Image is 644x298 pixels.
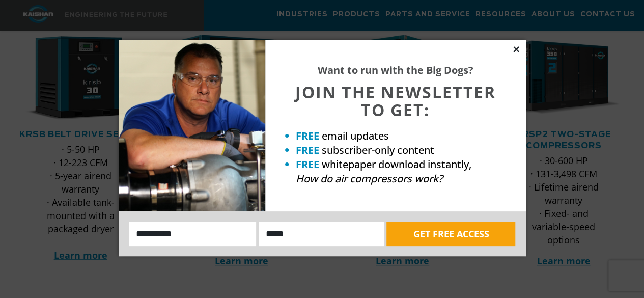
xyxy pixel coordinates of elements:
button: Close [512,45,521,54]
span: email updates [322,129,389,143]
input: Email [259,222,384,246]
strong: FREE [296,129,319,143]
span: JOIN THE NEWSLETTER TO GET: [295,81,496,121]
em: How do air compressors work? [296,172,443,185]
span: subscriber-only content [322,143,434,157]
span: whitepaper download instantly, [322,157,471,171]
strong: FREE [296,143,319,157]
strong: FREE [296,157,319,171]
strong: Want to run with the Big Dogs? [318,63,473,77]
button: GET FREE ACCESS [386,222,515,246]
input: Name: [129,222,257,246]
